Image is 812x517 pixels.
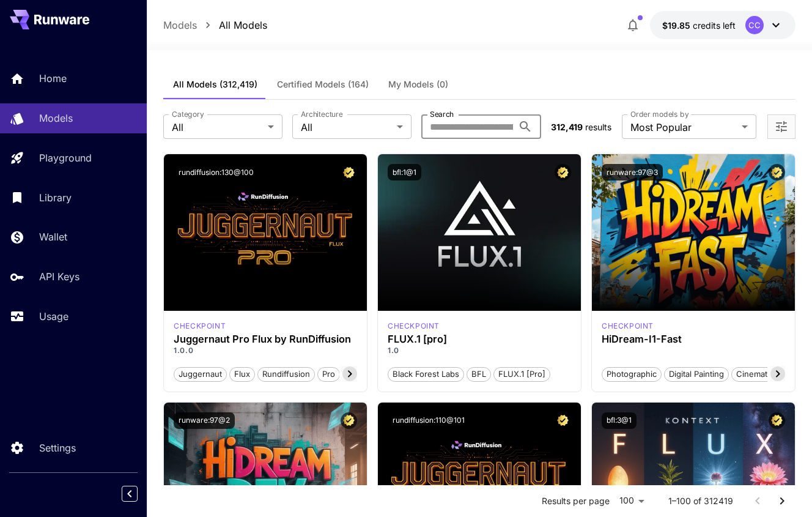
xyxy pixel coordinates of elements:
[745,16,764,34] div: CC
[39,269,79,284] p: API Keys
[467,366,491,382] button: BFL
[39,111,73,125] p: Models
[174,366,227,382] button: juggernaut
[388,366,464,382] button: Black Forest Labs
[769,412,785,429] button: Certified Model – Vetted for best performance and includes a commercial license.
[555,164,571,180] button: Certified Model – Vetted for best performance and includes a commercial license.
[555,412,571,429] button: Certified Model – Vetted for best performance and includes a commercial license.
[163,18,267,32] nav: breadcrumb
[388,321,440,332] div: fluxpro
[662,20,693,31] span: $19.85
[230,368,254,381] span: flux
[341,412,357,429] button: Certified Model – Vetted for best performance and includes a commercial license.
[774,119,789,135] button: Open more filters
[301,109,342,119] label: Architecture
[770,489,794,513] button: Go to next page
[388,321,440,332] p: checkpoint
[585,122,611,132] span: results
[174,164,259,180] button: rundiffusion:130@100
[39,441,76,455] p: Settings
[174,321,226,332] div: FLUX.1 D
[301,120,392,135] span: All
[630,120,737,135] span: Most Popular
[39,229,67,244] p: Wallet
[602,321,654,332] div: HiDream Fast
[615,492,649,510] div: 100
[769,164,785,180] button: Certified Model – Vetted for best performance and includes a commercial license.
[219,18,267,32] a: All Models
[39,71,67,86] p: Home
[388,79,448,90] span: My Models (0)
[277,79,369,90] span: Certified Models (164)
[732,368,778,381] span: Cinematic
[388,368,463,381] span: Black Forest Labs
[494,368,550,381] span: FLUX.1 [pro]
[174,345,357,356] p: 1.0.0
[668,495,733,507] p: 1–100 of 312419
[229,366,255,382] button: flux
[163,18,197,32] a: Models
[388,412,470,429] button: rundiffusion:110@101
[662,19,736,32] div: $19.84619
[388,333,571,345] h3: FLUX.1 [pro]
[174,333,357,345] h3: Juggernaut Pro Flux by RunDiffusion
[388,345,571,356] p: 1.0
[665,368,728,381] span: Digital Painting
[173,79,257,90] span: All Models (312,419)
[602,412,637,429] button: bfl:3@1
[664,366,729,382] button: Digital Painting
[650,11,795,39] button: $19.84619CC
[630,109,688,119] label: Order models by
[467,368,490,381] span: BFL
[602,164,663,180] button: runware:97@3
[258,368,314,381] span: rundiffusion
[257,366,315,382] button: rundiffusion
[174,368,226,381] span: juggernaut
[388,164,421,180] button: bfl:1@1
[131,483,147,505] div: Collapse sidebar
[174,321,226,332] p: checkpoint
[602,321,654,332] p: checkpoint
[341,164,357,180] button: Certified Model – Vetted for best performance and includes a commercial license.
[39,190,72,205] p: Library
[172,109,204,119] label: Category
[493,366,550,382] button: FLUX.1 [pro]
[602,366,662,382] button: Photographic
[317,366,340,382] button: pro
[693,20,736,31] span: credits left
[602,333,785,345] h3: HiDream-I1-Fast
[542,495,610,507] p: Results per page
[551,122,583,132] span: 312,419
[39,309,68,324] p: Usage
[731,366,778,382] button: Cinematic
[318,368,339,381] span: pro
[172,120,263,135] span: All
[602,368,661,381] span: Photographic
[174,412,235,429] button: runware:97@2
[39,151,92,165] p: Playground
[122,486,138,502] button: Collapse sidebar
[430,109,454,119] label: Search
